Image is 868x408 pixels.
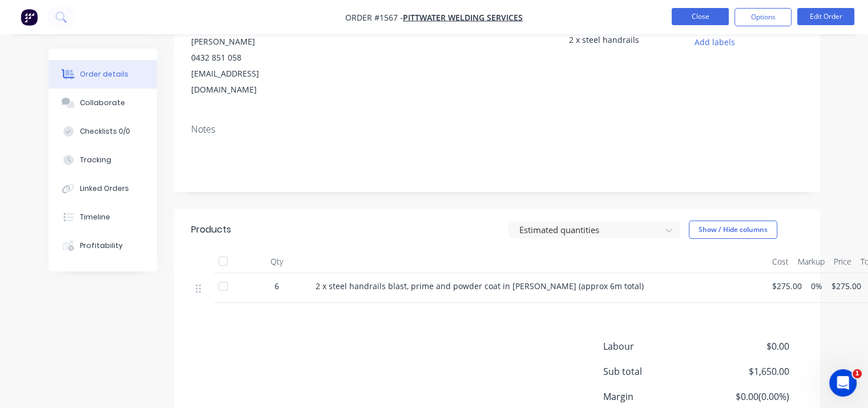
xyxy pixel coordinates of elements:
[243,250,311,273] div: Qty
[853,369,862,378] span: 1
[811,280,822,292] span: 0%
[829,250,856,273] div: Price
[80,69,128,79] div: Order details
[772,280,802,292] span: $275.00
[49,146,157,174] button: Tracking
[829,369,857,397] iframe: Intercom live chat
[689,34,741,49] button: Add labels
[734,8,792,26] button: Options
[831,280,861,292] span: $275.00
[603,365,705,378] span: Sub total
[768,250,793,273] div: Cost
[403,12,523,23] a: Pittwater Welding Services
[80,241,123,251] div: Profitability
[191,34,299,50] div: [PERSON_NAME]
[274,280,279,292] span: 6
[793,250,829,273] div: Markup
[21,9,38,26] img: Factory
[80,155,111,165] div: Tracking
[345,12,403,23] span: Order #1567 -
[316,281,644,291] span: 2 x steel handrails blast, prime and powder coat in [PERSON_NAME] (approx 6m total)
[191,124,803,135] div: Notes
[704,390,789,403] span: $0.00 ( 0.00 %)
[49,231,157,260] button: Profitability
[689,221,777,239] button: Show / Hide columns
[672,8,729,25] button: Close
[191,66,299,98] div: [EMAIL_ADDRESS][DOMAIN_NAME]
[603,339,705,353] span: Labour
[49,174,157,203] button: Linked Orders
[80,98,125,108] div: Collaborate
[191,50,299,66] div: 0432 851 058
[80,212,110,222] div: Timeline
[569,34,677,50] div: 2 x steel handrails
[49,89,157,117] button: Collaborate
[797,8,854,25] button: Edit Order
[49,60,157,89] button: Order details
[704,339,789,353] span: $0.00
[191,34,299,98] div: [PERSON_NAME]0432 851 058[EMAIL_ADDRESS][DOMAIN_NAME]
[191,223,231,237] div: Products
[49,203,157,231] button: Timeline
[80,126,130,137] div: Checklists 0/0
[49,117,157,146] button: Checklists 0/0
[80,183,129,194] div: Linked Orders
[603,390,705,403] span: Margin
[704,365,789,378] span: $1,650.00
